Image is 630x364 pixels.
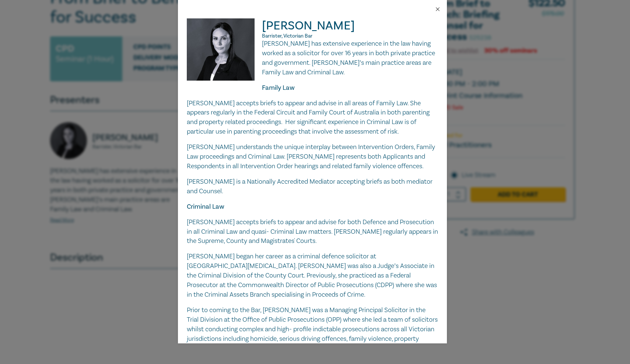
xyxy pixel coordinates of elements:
[187,305,438,363] p: Prior to coming to the Bar, [PERSON_NAME] was a Managing Principal Solicitor in the Trial Divisio...
[262,33,312,39] span: Barrister, Victorian Bar
[187,252,438,300] p: [PERSON_NAME] began her career as a criminal defence solicitor at [GEOGRAPHIC_DATA][MEDICAL_DATA]...
[187,99,438,137] p: [PERSON_NAME] accepts briefs to appear and advise in all areas of Family Law. She appears regular...
[262,84,295,92] strong: Family Law
[187,218,438,246] p: [PERSON_NAME] accepts briefs to appear and advise for both Defence and Prosecution in all Crimina...
[187,18,262,88] img: Michelle Button
[434,6,441,13] button: Close
[187,18,438,39] h2: [PERSON_NAME]
[187,177,438,196] p: [PERSON_NAME] is a Nationally Accredited Mediator accepting briefs as both mediator and Counsel.
[187,142,438,171] p: [PERSON_NAME] understands the unique interplay between Intervention Orders, Family Law proceeding...
[187,202,224,211] strong: Criminal Law
[187,39,438,77] p: [PERSON_NAME] has extensive experience in the law having worked as a solicitor for over 16 years ...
